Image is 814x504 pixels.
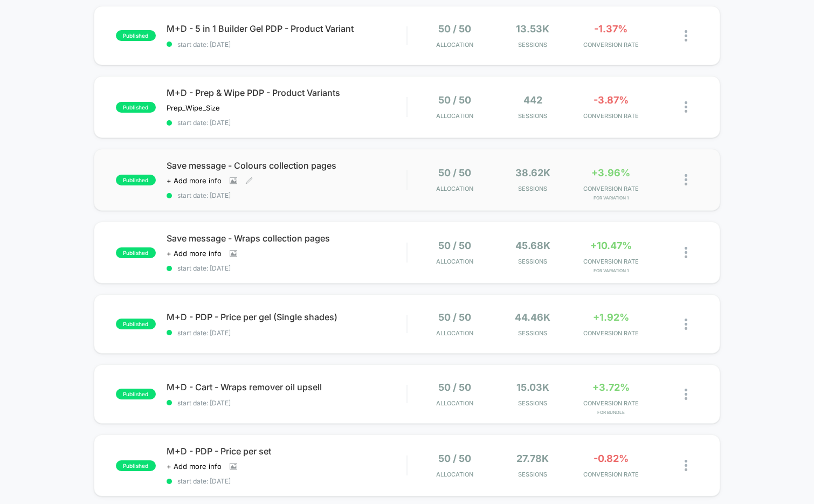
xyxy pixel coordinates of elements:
span: published [116,247,156,258]
span: Allocation [436,185,473,192]
span: CONVERSION RATE [575,471,647,478]
span: start date: [DATE] [167,329,407,337]
span: -1.37% [594,23,627,34]
span: for Variation 1 [575,195,647,201]
span: Sessions [496,471,569,478]
span: CONVERSION RATE [575,329,647,337]
img: close [685,30,687,42]
span: for Bundle [575,410,647,415]
span: start date: [DATE] [167,264,407,272]
span: Allocation [436,471,473,478]
span: CONVERSION RATE [575,258,647,265]
span: start date: [DATE] [167,477,407,485]
span: Sessions [496,41,569,49]
span: published [116,102,156,113]
span: for Variation 1 [575,268,647,273]
span: 442 [523,94,542,106]
span: start date: [DATE] [167,399,407,407]
img: close [685,101,687,113]
span: CONVERSION RATE [575,41,647,49]
span: Save message - Wraps collection pages [167,233,407,244]
span: Allocation [436,112,473,120]
span: Allocation [436,41,473,49]
span: + Add more info [167,249,222,258]
span: 50 / 50 [438,23,471,34]
span: published [116,460,156,471]
span: published [116,175,156,185]
span: Allocation [436,258,473,265]
span: published [116,30,156,41]
span: M+D - 5 in 1 Builder Gel PDP - Product Variant [167,23,407,34]
span: Sessions [496,399,569,407]
span: + Add more info [167,176,222,185]
span: -0.82% [594,453,629,464]
span: +3.96% [591,167,630,178]
span: M+D - Prep & Wipe PDP - Product Variants [167,87,407,98]
span: M+D - PDP - Price per set [167,446,407,457]
span: Prep_Wipe_Size [167,103,220,112]
span: Allocation [436,399,473,407]
span: 44.46k [515,312,550,323]
span: published [116,389,156,399]
span: Sessions [496,258,569,265]
span: 13.53k [516,23,549,34]
span: 50 / 50 [438,382,471,393]
span: published [116,319,156,329]
span: Sessions [496,112,569,120]
span: Sessions [496,185,569,192]
span: Allocation [436,329,473,337]
span: CONVERSION RATE [575,112,647,120]
span: 50 / 50 [438,94,471,106]
span: 15.03k [516,382,549,393]
span: Sessions [496,329,569,337]
img: close [685,389,687,400]
span: +1.92% [593,312,629,323]
span: 50 / 50 [438,453,471,464]
span: + Add more info [167,462,222,471]
span: M+D - Cart - Wraps remover oil upsell [167,382,407,392]
span: 45.68k [515,240,550,251]
span: -3.87% [594,94,629,106]
span: CONVERSION RATE [575,185,647,192]
img: close [685,319,687,330]
img: close [685,460,687,471]
span: +10.47% [590,240,632,251]
img: close [685,247,687,258]
span: 50 / 50 [438,167,471,178]
span: 27.78k [516,453,549,464]
span: 50 / 50 [438,240,471,251]
span: +3.72% [592,382,630,393]
span: 50 / 50 [438,312,471,323]
span: start date: [DATE] [167,119,407,127]
span: 38.62k [515,167,550,178]
span: start date: [DATE] [167,40,407,49]
span: start date: [DATE] [167,191,407,199]
img: close [685,174,687,185]
span: M+D - PDP - Price per gel (Single shades) [167,312,407,322]
span: CONVERSION RATE [575,399,647,407]
span: Save message - Colours collection pages [167,160,407,171]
